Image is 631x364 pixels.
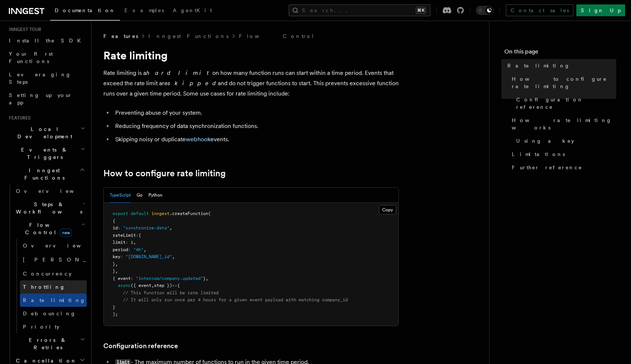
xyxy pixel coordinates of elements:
p: Rate limiting is a on how many function runs can start within a time period. Events that exceed t... [103,68,399,99]
h1: Rate limiting [103,49,399,62]
a: Contact sales [506,4,573,16]
span: key [113,254,120,259]
button: Toggle dark mode [476,6,494,15]
span: , [115,261,118,267]
a: Overview [20,239,87,252]
span: async [118,283,131,288]
a: Concurrency [20,267,87,280]
span: Inngest tour [6,27,41,32]
span: { [138,233,141,238]
span: Priority [23,324,59,330]
span: Rate limiting [23,297,86,303]
span: , [172,254,175,259]
a: Further reference [509,161,616,174]
em: hard limit [146,69,212,76]
button: Search...⌘K [289,4,431,16]
span: new [60,229,72,237]
span: Setting up your app [9,92,72,105]
span: Rate limiting [507,62,570,69]
span: // It will only run once per 4 hours for a given event payload with matching company_id [123,297,348,302]
span: id [113,225,118,230]
a: Leveraging Steps [6,68,87,89]
span: "synchronize-data" [123,225,169,230]
li: Preventing abuse of your system. [113,108,399,118]
a: Install the SDK [6,34,87,47]
span: : [118,225,120,230]
a: Documentation [50,2,120,21]
button: Copy [379,205,396,215]
a: How rate limiting works [509,114,616,134]
span: , [206,276,208,281]
span: // This function will be rate limited [123,290,219,295]
span: Your first Functions [9,51,53,64]
span: Configuration reference [516,96,616,111]
span: , [133,240,136,245]
span: : [126,240,128,245]
button: Steps & Workflows [13,198,87,218]
span: limit [113,240,126,245]
span: } [113,268,115,274]
span: .createFunction [169,211,208,216]
span: "4h" [133,247,144,252]
a: Setting up your app [6,89,87,109]
span: Concurrency [23,271,72,277]
li: Skipping noisy or duplicate events. [113,134,399,145]
span: : [131,276,133,281]
a: Flow Control [239,32,315,40]
span: } [113,305,115,310]
span: } [113,261,115,267]
span: Inngest Functions [6,167,80,181]
span: period [113,247,128,252]
span: , [169,225,172,230]
a: Overview [13,184,87,198]
span: [PERSON_NAME] [23,257,131,263]
a: How to configure rate limiting [103,168,226,178]
a: Your first Functions [6,47,87,68]
span: inngest [151,211,169,216]
span: Features [6,115,31,121]
div: Flow Controlnew [13,239,87,333]
a: Configuration reference [103,341,178,351]
a: Throttling [20,280,87,294]
span: Using a key [516,137,574,145]
span: Debouncing [23,311,76,316]
span: Local Development [6,125,80,140]
a: Priority [20,320,87,333]
span: Leveraging Steps [9,72,71,85]
button: Local Development [6,122,87,143]
span: ); [113,312,118,317]
span: Steps & Workflows [13,201,82,215]
span: rateLimit [113,233,136,238]
a: AgentKit [168,2,216,20]
span: { [177,283,180,288]
span: export [113,211,128,216]
span: How to configure rate limiting [512,75,616,90]
a: Rate limiting [20,294,87,307]
a: Using a key [513,134,616,148]
span: { [113,218,115,223]
span: "intercom/company.updated" [136,276,203,281]
button: Flow Controlnew [13,218,87,239]
button: Events & Triggers [6,143,87,164]
span: Errors & Retries [13,336,80,351]
button: Python [148,188,162,203]
span: Examples [124,7,164,13]
a: Sign Up [576,4,625,16]
span: { event [113,276,131,281]
span: Flow Control [13,221,81,236]
span: AgentKit [173,7,212,13]
span: : [128,247,131,252]
span: Throttling [23,284,65,290]
span: How rate limiting works [512,117,616,131]
span: 1 [131,240,133,245]
button: Inngest Functions [6,164,87,184]
a: Debouncing [20,307,87,320]
kbd: ⌘K [416,7,426,14]
span: : [136,233,138,238]
span: default [131,211,149,216]
span: Limitations [512,150,565,158]
li: Reducing frequency of data synchronization functions. [113,121,399,131]
h4: On this page [504,47,616,59]
button: Go [137,188,143,203]
span: Further reference [512,164,582,171]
